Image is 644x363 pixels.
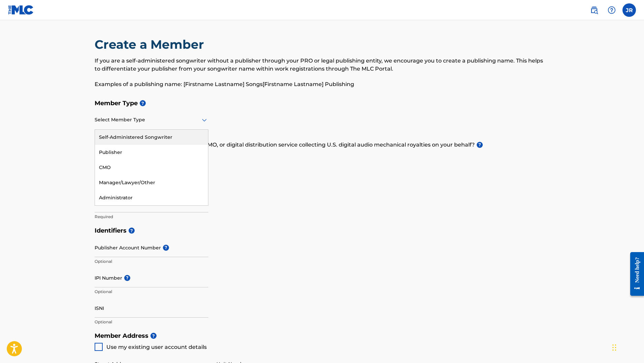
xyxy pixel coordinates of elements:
p: Optional [95,258,208,265]
div: User Menu [622,3,636,17]
p: Optional [95,319,208,325]
h5: Identifiers [95,224,550,238]
p: If you are a self-administered songwriter without a publisher through your PRO or legal publishin... [95,57,550,73]
iframe: Chat Widget [610,331,644,363]
div: Self-Administered Songwriter [95,130,208,145]
span: ? [140,100,146,106]
div: Publisher [95,145,208,160]
div: Manager/Lawyer/Other [95,175,208,190]
div: CMO [95,160,208,175]
div: Drag [612,337,616,358]
a: Public Search [587,3,601,17]
span: Use my existing user account details [106,344,207,350]
p: Examples of a publishing name: [Firstname Lastname] Songs[Firstname Lastname] Publishing [95,80,550,88]
img: help [608,6,616,14]
p: Optional [95,289,208,295]
p: Do you have a publisher, administrator, CMO, or digital distribution service collecting U.S. digi... [95,141,550,149]
div: Administrator [95,190,208,205]
h5: Member Name [95,179,550,194]
p: Required [95,214,208,220]
h5: Member Type [95,96,550,111]
h5: Member Address [95,329,550,343]
div: Help [605,3,618,17]
span: ? [150,333,157,339]
span: ? [124,275,130,281]
h2: Create a Member [95,37,207,52]
span: ? [163,245,169,251]
span: ? [129,228,135,234]
img: MLC Logo [8,5,34,15]
iframe: Resource Center [625,247,644,301]
img: search [590,6,598,14]
span: ? [477,142,483,148]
